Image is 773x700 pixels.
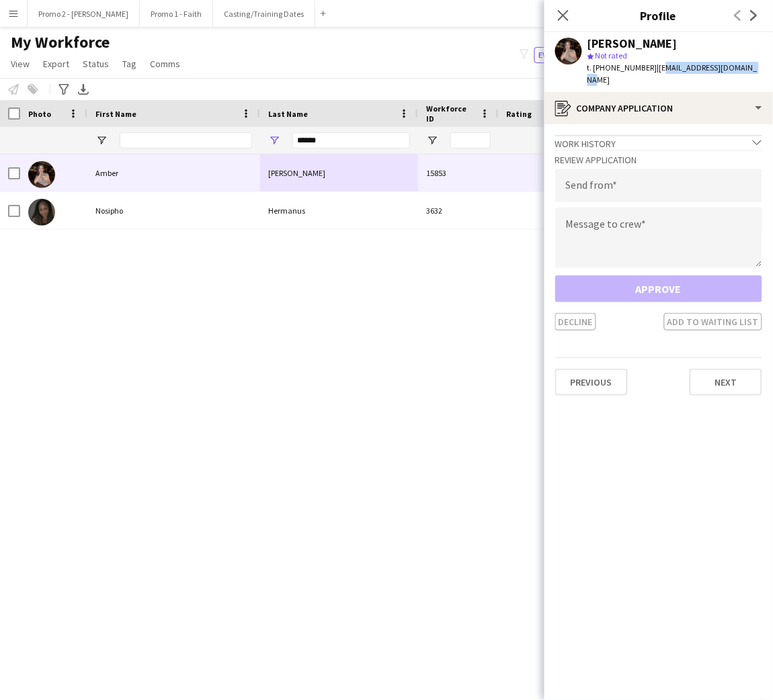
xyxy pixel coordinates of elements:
span: Last Name [268,109,308,119]
span: Tag [122,58,136,70]
h3: Review Application [555,154,762,166]
span: | [EMAIL_ADDRESS][DOMAIN_NAME] [587,62,758,85]
div: Work history [555,135,762,150]
app-action-btn: Export XLSX [75,81,91,97]
span: Rating [507,109,532,119]
div: [PERSON_NAME] [260,155,418,191]
button: Previous [555,369,628,396]
span: Workforce ID [426,103,475,124]
div: Hermanus [260,192,418,229]
button: Open Filter Menu [426,134,438,146]
div: Company application [544,92,773,124]
span: My Workforce [11,32,110,52]
span: Comms [150,58,180,70]
a: Export [38,55,75,73]
button: Open Filter Menu [268,134,280,146]
button: Casting/Training Dates [213,1,315,27]
div: Amber [87,155,260,191]
a: Comms [145,55,186,73]
div: 15853 [418,155,499,191]
input: Workforce ID Filter Input [450,132,491,148]
img: Nosipho Hermanus [28,199,55,226]
a: Tag [117,55,142,73]
img: Amber Herman [28,161,55,188]
span: t. [PHONE_NUMBER] [587,62,657,73]
span: Not rated [596,50,628,60]
div: [PERSON_NAME] [587,38,678,50]
span: First Name [95,109,136,119]
button: Open Filter Menu [95,134,108,146]
div: 3632 [418,192,499,229]
a: View [5,55,35,73]
span: Export [43,58,69,70]
span: View [11,58,30,70]
button: Promo 1 - Faith [140,1,213,27]
div: Nosipho [87,192,260,229]
button: Promo 2 - [PERSON_NAME] [28,1,140,27]
h3: Profile [544,7,773,24]
span: Photo [28,109,51,119]
span: Status [83,58,109,70]
button: Next [690,369,762,396]
a: Status [77,55,114,73]
input: First Name Filter Input [120,132,252,148]
app-action-btn: Advanced filters [56,81,72,97]
input: Last Name Filter Input [292,132,410,148]
button: Everyone11,023 [534,47,606,63]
